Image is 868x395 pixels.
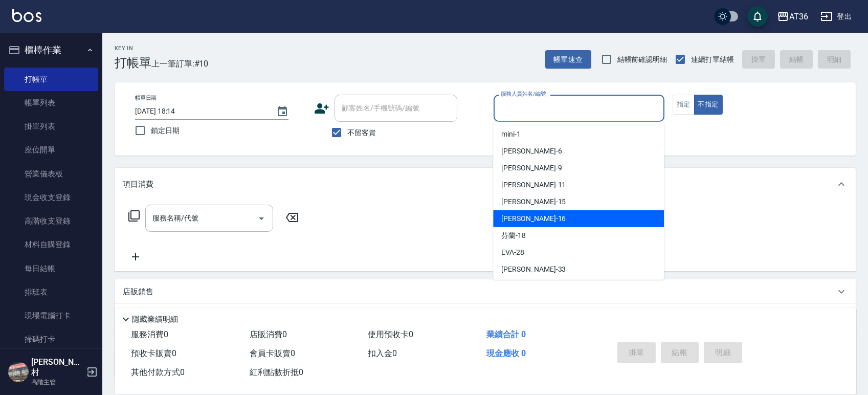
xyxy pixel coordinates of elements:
span: 現金應收 0 [486,348,526,358]
span: 其他付款方式 0 [131,367,185,377]
button: 不指定 [694,95,723,115]
button: 帳單速查 [545,50,591,69]
span: 鎖定日期 [151,125,180,136]
p: 高階主管 [31,378,83,387]
button: 指定 [673,95,695,115]
button: Open [253,210,270,227]
span: 店販消費 0 [250,330,287,339]
span: 不留客資 [347,127,376,138]
button: 登出 [816,7,856,26]
span: [PERSON_NAME] -9 [501,163,562,173]
span: 會員卡販賣 0 [250,348,295,358]
a: 掃碼打卡 [4,327,98,351]
a: 掛單列表 [4,115,98,138]
span: 上一筆訂單:#10 [151,57,209,70]
span: [PERSON_NAME] -16 [501,213,566,224]
p: 項目消費 [123,179,153,190]
h3: 打帳單 [115,56,151,70]
p: 店販銷售 [123,287,153,297]
a: 材料自購登錄 [4,233,98,256]
span: 扣入金 0 [368,348,397,358]
span: 使用預收卡 0 [368,330,413,339]
a: 每日結帳 [4,257,98,280]
label: 帳單日期 [135,94,157,102]
span: [PERSON_NAME] -15 [501,196,566,207]
img: Logo [12,9,41,22]
span: [PERSON_NAME] -6 [501,146,562,157]
span: [PERSON_NAME] -33 [501,264,566,275]
span: 紅利點數折抵 0 [250,367,303,377]
button: save [747,6,768,27]
label: 服務人員姓名/編號 [501,90,546,98]
input: YYYY/MM/DD hh:mm [135,103,266,120]
a: 現場電腦打卡 [4,304,98,327]
span: 芬蘭 -18 [501,230,526,241]
div: 店販銷售 [115,279,856,304]
span: 預收卡販賣 0 [131,348,176,358]
button: Choose date, selected date is 2025-09-13 [270,99,295,124]
a: 現金收支登錄 [4,186,98,209]
span: 業績合計 0 [486,330,526,339]
div: 預收卡販賣 [115,304,856,328]
a: 排班表 [4,280,98,304]
a: 高階收支登錄 [4,209,98,233]
a: 座位開單 [4,138,98,162]
span: EVA -28 [501,247,524,258]
div: AT36 [789,10,808,23]
h5: [PERSON_NAME]村 [31,357,83,378]
span: 服務消費 0 [131,330,168,339]
p: 隱藏業績明細 [132,314,178,325]
a: 帳單列表 [4,91,98,115]
span: 連續打單結帳 [691,54,734,65]
button: 櫃檯作業 [4,37,98,63]
h2: Key In [115,45,151,52]
span: [PERSON_NAME] -11 [501,180,566,190]
span: 結帳前確認明細 [617,54,667,65]
img: Person [8,362,29,382]
span: mini -1 [501,129,521,140]
button: AT36 [773,6,812,27]
div: 項目消費 [115,168,856,201]
a: 打帳單 [4,68,98,91]
a: 營業儀表板 [4,162,98,186]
